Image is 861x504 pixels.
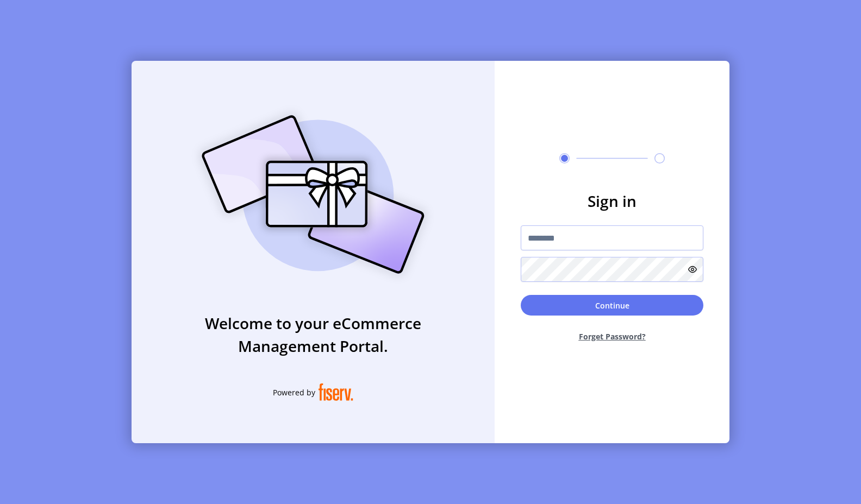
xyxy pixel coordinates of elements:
h3: Welcome to your eCommerce Management Portal. [132,312,495,357]
span: Powered by [273,387,315,398]
button: Continue [521,295,703,316]
h3: Sign in [521,190,703,212]
img: card_Illustration.svg [185,103,441,286]
button: Forget Password? [521,322,703,351]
